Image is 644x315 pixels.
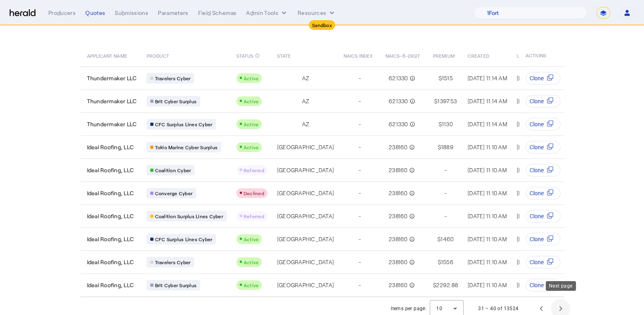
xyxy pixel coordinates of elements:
[441,143,453,151] span: 1889
[277,166,334,174] span: [GEOGRAPHIC_DATA]
[468,98,507,104] span: [DATE] 11:14 AM
[407,258,414,266] mat-icon: info_outline
[389,281,408,289] span: 238160
[530,120,544,128] span: Clone
[309,20,335,30] div: Sandbox
[444,189,447,197] span: -
[277,281,334,289] span: [GEOGRAPHIC_DATA]
[442,74,453,82] span: 1515
[468,259,507,265] span: [DATE] 11:10 AM
[442,120,453,128] span: 1130
[526,141,561,154] button: Clone
[526,187,561,200] button: Clone
[437,235,441,243] span: $
[526,256,561,269] button: Clone
[87,166,134,174] span: Ideal Roofing, LLC
[526,233,561,246] button: Clone
[244,213,264,219] span: Referred
[389,189,408,197] span: 238160
[389,212,408,220] span: 238160
[530,212,544,220] span: Clone
[468,167,507,173] span: [DATE] 11:10 AM
[530,74,544,82] span: Clone
[244,190,264,196] span: Declined
[530,97,544,105] span: Clone
[407,143,414,151] mat-icon: info_outline
[408,120,415,128] mat-icon: info_outline
[358,74,361,82] span: -
[433,51,455,59] span: PREMIUM
[517,167,556,173] span: [DATE] 11:41 AM
[526,279,561,292] button: Clone
[358,212,361,220] span: -
[407,189,414,197] mat-icon: info_outline
[155,167,191,173] span: Coalition Cyber
[244,98,259,104] span: Active
[517,259,556,265] span: [DATE] 11:21 AM
[115,9,148,17] div: Submissions
[530,281,544,289] span: Clone
[48,9,76,17] div: Producers
[391,305,427,313] div: Items per page:
[530,189,544,197] span: Clone
[407,166,414,174] mat-icon: info_outline
[389,258,408,266] span: 238160
[517,213,556,219] span: [DATE] 11:41 AM
[437,97,457,105] span: 1397.53
[244,144,259,150] span: Active
[244,75,259,81] span: Active
[441,235,453,243] span: 1460
[87,189,134,197] span: Ideal Roofing, LLC
[155,75,191,81] span: Travelers Cyber
[277,258,334,266] span: [GEOGRAPHIC_DATA]
[407,281,414,289] mat-icon: info_outline
[302,120,309,128] span: AZ
[155,259,191,265] span: Travelers Cyber
[517,282,556,288] span: [DATE] 11:16 AM
[526,95,561,108] button: Clone
[10,9,35,17] img: Herald Logo
[298,9,336,17] button: Resources dropdown menu
[87,212,134,220] span: Ideal Roofing, LLC
[468,144,507,150] span: [DATE] 11:10 AM
[478,305,518,313] div: 31 – 40 of 13524
[408,97,415,105] mat-icon: info_outline
[87,51,127,59] span: APPLICANT NAME
[87,97,137,105] span: Thundermaker LLC
[436,281,458,289] span: 2292.88
[155,282,197,288] span: Brit Cyber Surplus
[530,235,544,243] span: Clone
[302,74,309,82] span: AZ
[444,166,447,174] span: -
[155,98,197,104] span: Brit Cyber Surplus
[358,143,361,151] span: -
[389,74,408,82] span: 621330
[358,189,361,197] span: -
[526,210,561,223] button: Clone
[87,258,134,266] span: Ideal Roofing, LLC
[468,121,507,127] span: [DATE] 11:14 AM
[244,121,259,127] span: Active
[389,235,408,243] span: 238160
[85,9,105,17] div: Quotes
[517,121,556,127] span: [DATE] 11:19 AM
[155,236,213,242] span: CFC Surplus Lines Cyber
[244,259,259,265] span: Active
[517,51,538,59] span: UPDATED
[385,51,420,59] span: NAICS-6-DIGIT
[302,97,309,105] span: AZ
[155,190,193,196] span: Converge Cyber
[277,51,291,59] span: STATE
[438,74,441,82] span: $
[277,212,334,220] span: [GEOGRAPHIC_DATA]
[526,164,561,177] button: Clone
[468,75,507,81] span: [DATE] 11:14 AM
[358,166,361,174] span: -
[236,51,254,59] span: STATUS
[530,166,544,174] span: Clone
[358,281,361,289] span: -
[468,236,507,242] span: [DATE] 11:10 AM
[444,212,447,220] span: -
[389,120,408,128] span: 621330
[244,167,264,173] span: Referred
